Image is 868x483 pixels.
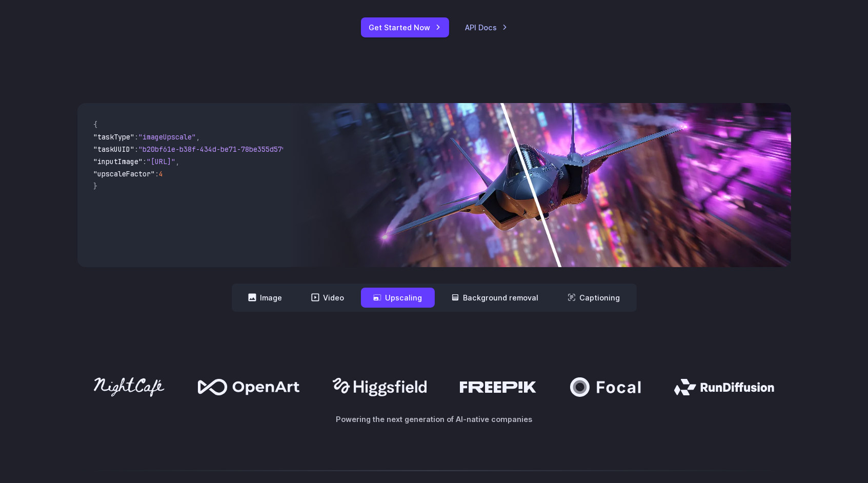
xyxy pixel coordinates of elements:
[147,157,176,166] span: "[URL]"
[176,157,180,166] span: ,
[361,288,435,308] button: Upscaling
[439,288,551,308] button: Background removal
[94,132,135,142] span: "taskType"
[94,145,135,154] span: "taskUUID"
[555,288,633,308] button: Captioning
[143,157,147,166] span: :
[94,157,143,166] span: "inputImage"
[299,288,357,308] button: Video
[236,288,295,308] button: Image
[139,132,196,142] span: "imageUpscale"
[94,182,98,191] span: }
[196,132,200,142] span: ,
[94,169,155,178] span: "upscaleFactor"
[139,145,295,154] span: "b20bf61e-b38f-434d-be71-78be355d5795"
[159,169,164,178] span: 4
[361,17,449,37] a: Get Started Now
[135,145,139,154] span: :
[466,22,508,33] a: API Docs
[77,413,791,425] p: Powering the next generation of AI-native companies
[155,169,159,178] span: :
[94,120,98,129] span: {
[291,103,791,267] img: Futuristic stealth jet streaking through a neon-lit cityscape with glowing purple exhaust
[135,132,139,142] span: :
